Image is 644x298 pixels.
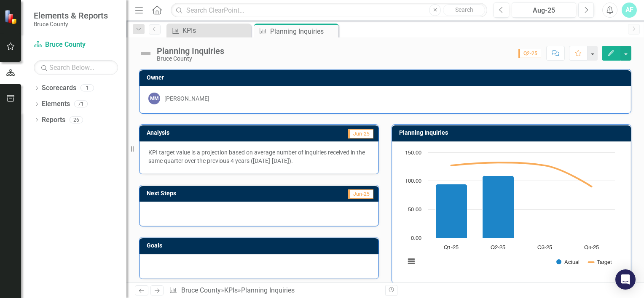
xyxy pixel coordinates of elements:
[34,40,118,50] a: Bruce County
[455,6,473,13] span: Search
[4,10,19,24] img: ClearPoint Strategy
[518,49,541,58] span: Q2-25
[556,259,580,265] button: Show Actual
[147,190,267,197] h3: Next Steps
[182,25,249,36] div: KPIs
[512,3,576,18] button: Aug-25
[615,269,636,290] div: Open Intercom Messenger
[622,3,637,18] button: AF
[584,245,599,250] text: Q4-25
[148,148,370,165] p: KPI target value is a projection based on average number of inquiries received in the same quarte...
[34,21,108,27] small: Bruce County
[443,4,485,16] button: Search
[491,245,505,250] text: Q2-25
[80,85,94,92] div: 1
[147,130,252,136] h3: Analysis
[436,184,467,238] path: Q1-25, 94. Actual.
[181,286,221,294] a: Bruce County
[147,242,374,249] h3: Goals
[483,176,514,238] path: Q2-25, 109. Actual.
[74,101,88,108] div: 71
[148,93,160,104] div: MM
[224,286,238,294] a: KPIs
[139,47,153,60] img: Not Defined
[348,129,373,138] span: Jun-25
[399,130,627,136] h3: Planning Inquiries
[241,286,295,294] div: Planning Inquiries
[157,46,224,56] div: Planning Inquiries
[444,245,459,250] text: Q1-25
[157,56,224,62] div: Bruce County
[405,178,421,184] text: 100.00
[411,236,421,241] text: 0.00
[42,83,76,93] a: Scorecards
[42,99,70,109] a: Elements
[436,152,592,238] g: Actual, series 1 of 2. Bar series with 4 bars.
[515,5,573,16] div: Aug-25
[70,116,83,123] div: 26
[405,150,421,156] text: 150.00
[34,60,118,75] input: Search Below...
[537,245,552,250] text: Q3-25
[34,11,108,21] span: Elements & Reports
[171,3,487,18] input: Search ClearPoint...
[589,259,612,265] button: Show Target
[42,115,65,125] a: Reports
[169,286,379,295] div: » »
[164,94,209,103] div: [PERSON_NAME]
[401,148,619,274] svg: Interactive chart
[147,74,627,81] h3: Owner
[169,25,249,36] a: KPIs
[408,207,421,213] text: 50.00
[405,255,417,267] button: View chart menu, Chart
[401,148,622,274] div: Chart. Highcharts interactive chart.
[348,189,373,199] span: Jun-25
[270,26,336,37] div: Planning Inquiries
